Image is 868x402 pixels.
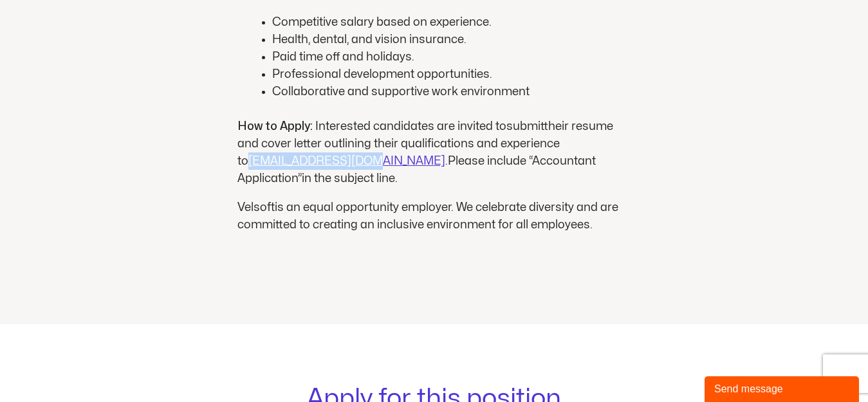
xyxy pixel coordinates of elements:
[445,156,448,167] span: .
[506,121,548,132] span: submit
[272,51,414,62] span: Paid time off and holidays.
[298,173,302,184] span: ”
[302,173,398,184] span: in the subject line.
[272,34,466,45] span: Health, dental, and vision insurance.
[237,202,275,213] span: Velsoft
[315,121,506,132] span: Interested candidates are invited to
[705,374,862,402] iframe: chat widget
[237,121,313,132] span: How to Apply:
[248,156,445,167] a: [EMAIL_ADDRESS][DOMAIN_NAME]
[272,86,530,97] span: Collaborative and supportive work environment
[272,69,492,80] span: Professional development opportunities.
[237,202,618,230] span: is an equal opportunity employer. We celebrate diversity and are committed to creating an inclusi...
[272,17,492,28] span: Competitive salary based on experience.
[237,121,613,167] span: their resume and cover letter outlining their qualifications and experience to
